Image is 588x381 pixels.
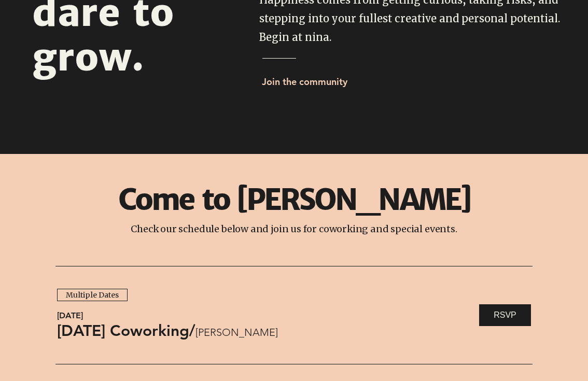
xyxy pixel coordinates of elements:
span: [DATE] [57,309,470,322]
a: RSVP [479,304,531,326]
div: Multiple Dates [66,290,119,301]
p: Check our schedule below and join us for coworking and special events. [74,223,514,235]
span: / [189,320,195,342]
span: [PERSON_NAME] [195,325,470,340]
span: Come to [PERSON_NAME] [118,181,470,218]
span: Join the community [262,76,347,88]
a: [DATE] Coworking [57,320,189,342]
a: Join the community [259,70,354,92]
span: RSVP [494,309,516,321]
